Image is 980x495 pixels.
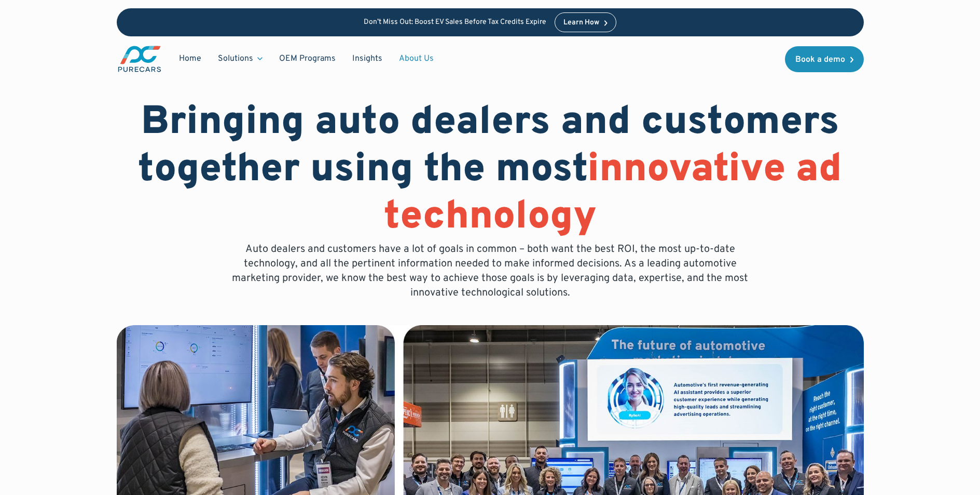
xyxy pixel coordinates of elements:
a: main [117,45,162,73]
div: Book a demo [795,56,845,64]
a: OEM Programs [271,49,344,69]
a: Book a demo [785,46,864,72]
div: Solutions [218,53,253,64]
p: Don’t Miss Out: Boost EV Sales Before Tax Credits Expire [364,18,546,27]
h1: Bringing auto dealers and customers together using the most [117,100,864,242]
img: purecars logo [117,45,162,73]
p: Auto dealers and customers have a lot of goals in common – both want the best ROI, the most up-to... [225,242,756,300]
a: Insights [344,49,391,69]
a: Learn How [555,12,616,32]
span: innovative ad technology [384,145,843,243]
a: Home [171,49,210,69]
div: Learn How [563,19,599,26]
div: Solutions [210,49,271,69]
a: About Us [391,49,442,69]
